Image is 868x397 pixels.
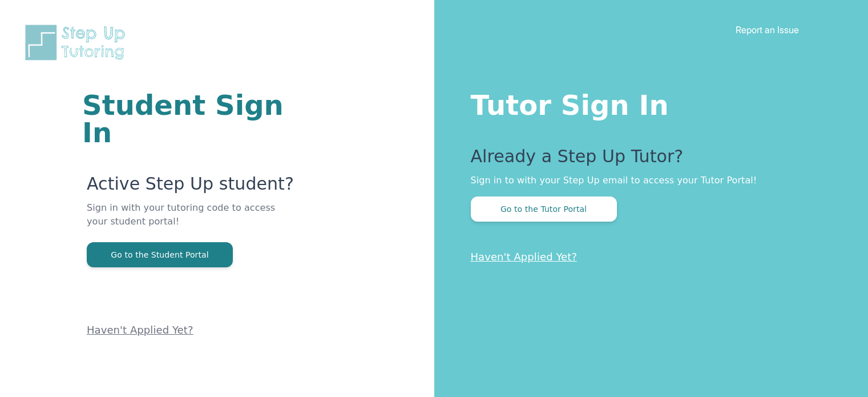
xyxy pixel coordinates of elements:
a: Go to the Student Portal [87,249,233,260]
a: Go to the Tutor Portal [471,203,617,214]
p: Active Step Up student? [87,174,297,201]
a: Report an Issue [736,24,799,35]
p: Sign in with your tutoring code to access your student portal! [87,201,297,242]
p: Already a Step Up Tutor? [471,146,823,174]
button: Go to the Tutor Portal [471,197,617,222]
h1: Student Sign In [82,91,297,146]
a: Haven't Applied Yet? [87,324,193,336]
p: Sign in to with your Step Up email to access your Tutor Portal! [471,174,823,187]
img: Step Up Tutoring horizontal logo [23,23,132,62]
a: Haven't Applied Yet? [471,251,578,263]
h1: Tutor Sign In [471,87,823,119]
button: Go to the Student Portal [87,242,233,267]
